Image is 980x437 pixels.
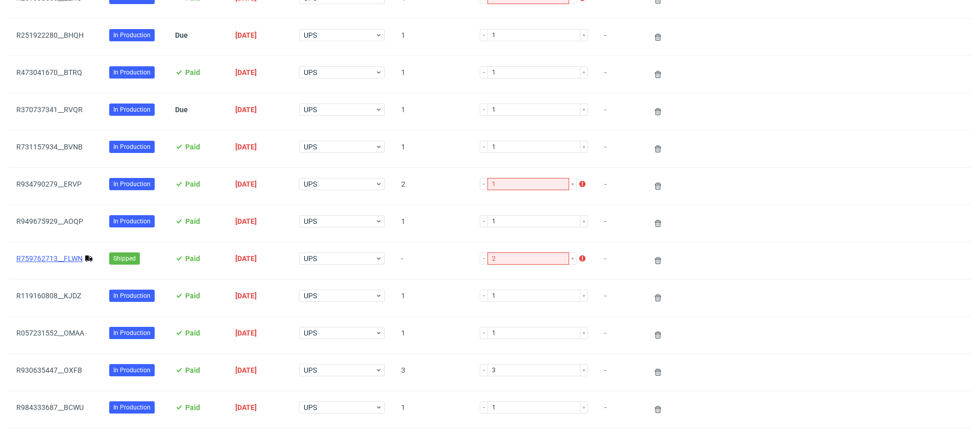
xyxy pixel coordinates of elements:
span: [DATE] [235,366,257,374]
a: R370737341__RVQR [16,106,83,114]
span: 1 [401,217,463,229]
a: R473041670__BTRQ [16,68,82,76]
span: - [604,329,635,341]
span: 2 [401,180,463,192]
span: 1 [401,329,463,341]
span: UPS [304,291,375,301]
span: 3 [401,366,463,378]
span: Paid [185,143,200,151]
a: R930635447__OXFB [16,366,82,374]
span: In Production [113,179,151,189]
span: - [604,106,635,118]
span: [DATE] [235,292,257,300]
span: UPS [304,30,375,40]
span: - [604,292,635,304]
span: UPS [304,105,375,115]
span: [DATE] [235,31,257,39]
span: [DATE] [235,403,257,412]
span: Paid [185,292,200,300]
span: - [604,254,635,267]
span: UPS [304,179,375,189]
span: Paid [185,366,200,374]
span: UPS [304,67,375,78]
a: R731157934__BVNB [16,143,83,151]
span: UPS [304,216,375,226]
span: Due [175,31,188,39]
span: In Production [113,217,151,226]
span: Paid [185,180,200,188]
a: R759762713__FLWN [16,254,83,263]
a: R934790279__ERVP [16,180,82,188]
span: Paid [185,217,200,225]
span: 1 [401,143,463,155]
span: [DATE] [235,329,257,337]
span: 1 [401,31,463,43]
a: R984333687__BCWU [16,403,84,412]
span: - [604,217,635,229]
span: - [604,180,635,192]
span: [DATE] [235,68,257,76]
span: 1 [401,292,463,304]
span: Paid [185,254,200,263]
span: In Production [113,31,151,40]
a: R119160808__KJDZ [16,292,81,300]
span: - [604,143,635,155]
span: - [604,68,635,81]
span: UPS [304,402,375,413]
span: Paid [185,329,200,337]
span: In Production [113,105,151,114]
span: In Production [113,142,151,151]
span: Paid [185,403,200,412]
a: R251922280__BHQH [16,31,84,39]
span: In Production [113,328,151,338]
span: - [604,31,635,43]
span: - [401,254,463,267]
span: Due [175,106,188,114]
span: UPS [304,328,375,338]
span: [DATE] [235,254,257,263]
span: UPS [304,365,375,375]
span: In Production [113,403,151,412]
span: In Production [113,68,151,77]
span: 1 [401,403,463,416]
span: [DATE] [235,217,257,225]
span: Shipped [113,254,136,263]
span: [DATE] [235,180,257,188]
span: In Production [113,366,151,375]
span: - [604,403,635,416]
span: - [604,366,635,378]
span: UPS [304,253,375,264]
span: 1 [401,68,463,81]
span: UPS [304,142,375,152]
span: [DATE] [235,143,257,151]
a: R949675929__AOQP [16,217,83,225]
span: [DATE] [235,106,257,114]
span: Paid [185,68,200,76]
span: In Production [113,291,151,300]
a: R057231552__OMAA [16,329,84,337]
span: 1 [401,106,463,118]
